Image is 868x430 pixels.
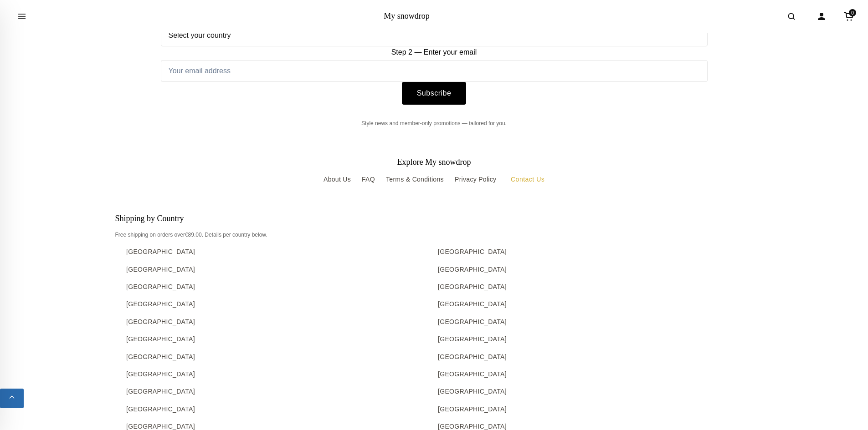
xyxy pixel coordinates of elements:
p: Style news and member-only promotions — tailored for you. [161,119,708,128]
a: [GEOGRAPHIC_DATA] [438,386,742,396]
span: € [185,232,188,238]
span: 0 [849,9,856,16]
a: [GEOGRAPHIC_DATA] [126,299,431,309]
button: Open search [779,4,804,29]
a: About Us [324,174,351,184]
a: [GEOGRAPHIC_DATA] [438,317,742,327]
button: Open menu [9,4,35,29]
button: Subscribe [402,82,467,105]
a: Cart [839,6,859,26]
a: [GEOGRAPHIC_DATA] [126,386,431,396]
p: Free shipping on orders over . Details per country below. [115,231,753,239]
a: [GEOGRAPHIC_DATA] [126,247,431,257]
h3: Shipping by Country [115,214,753,224]
a: [GEOGRAPHIC_DATA] [126,369,431,379]
a: Account [812,6,832,26]
a: [GEOGRAPHIC_DATA] [126,317,431,327]
a: [GEOGRAPHIC_DATA] [438,334,742,344]
a: Contact Us [507,174,544,184]
a: [GEOGRAPHIC_DATA] [126,264,431,274]
a: [GEOGRAPHIC_DATA] [126,282,431,292]
a: [GEOGRAPHIC_DATA] [438,404,742,414]
a: [GEOGRAPHIC_DATA] [438,247,742,257]
a: [GEOGRAPHIC_DATA] [438,352,742,362]
a: [GEOGRAPHIC_DATA] [438,369,742,379]
a: [GEOGRAPHIC_DATA] [438,282,742,292]
a: [GEOGRAPHIC_DATA] [126,404,431,414]
a: Privacy Policy [455,174,496,184]
label: Step 2 — Enter your email [161,46,708,58]
a: [GEOGRAPHIC_DATA] [126,352,431,362]
a: My snowdrop [384,11,430,20]
a: [GEOGRAPHIC_DATA] [126,334,431,344]
input: Your email address [161,60,708,82]
a: FAQ [362,174,375,184]
a: Terms & Conditions [386,174,444,184]
h3: Explore My snowdrop [115,157,753,167]
span: 89.00 [185,232,202,238]
a: [GEOGRAPHIC_DATA] [438,299,742,309]
a: [GEOGRAPHIC_DATA] [438,264,742,274]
